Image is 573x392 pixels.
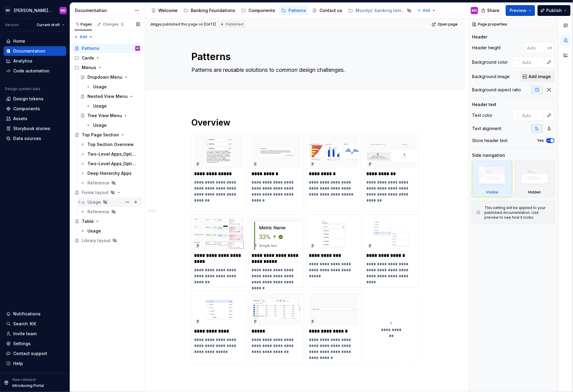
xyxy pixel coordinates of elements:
[84,101,142,111] a: Usage
[4,56,66,66] a: Analytics
[4,66,66,76] a: Code automation
[72,33,95,41] button: Add
[87,161,137,167] div: Two-Level Apps_Option 2
[158,8,178,14] div: Welcome
[120,22,125,27] span: 2
[472,138,507,144] div: Show header text
[319,8,342,14] div: Contact us
[37,23,60,27] span: Current draft
[4,309,66,319] button: Notifications
[194,217,244,250] img: 4d6a4d09-2ea2-4a9c-abe9-073a572320d7.png
[72,217,142,226] a: Table
[309,293,359,326] img: 73c11509-12f3-4a83-873f-56211d79037c.png
[279,6,309,15] a: Patterns
[72,53,142,63] div: Cards
[4,329,66,339] a: Invite team
[194,135,244,169] img: f0abce7a-105f-4883-b53f-f2fafa613808.png
[430,20,460,29] a: Open page
[538,5,571,16] button: Publish
[346,6,414,15] a: Moodys' banking template
[82,55,94,61] div: Cards
[78,207,142,217] a: Reference
[82,132,119,138] div: Top Page Section
[13,341,31,347] div: Settings
[13,106,40,112] div: Components
[415,6,438,15] button: Add
[310,6,345,15] a: Contact us
[72,44,142,53] a: PatternsMD
[87,113,122,119] div: Tree View Menu
[472,152,505,158] div: Side navigation
[12,383,44,388] p: Introducing Portal
[4,134,66,143] a: Data sources
[93,103,107,109] div: Usage
[34,21,67,29] button: Current draft
[194,293,244,326] img: b77cf13a-c54d-4e0e-bb40-8aa3be3f0951.png
[529,74,551,80] span: Add image
[13,48,45,54] div: Documentation
[78,72,142,82] a: Dropdown Menu
[13,38,25,44] div: Home
[82,218,94,224] div: Table
[515,161,555,197] div: Hidden
[520,71,555,82] button: Add image
[487,8,499,14] span: Share
[484,205,551,220] div: This setting will be applied to your published documentation. Use preview to see how it looks.
[252,217,301,250] img: 5034e50c-5756-4de0-868a-3d84e637cfef.png
[190,65,418,75] textarea: Patterns are reusable solutions to common design challenges.
[4,114,66,123] a: Assets
[72,63,142,72] div: Menus
[13,135,41,141] div: Data sources
[60,8,66,13] div: MD
[548,45,552,50] p: px
[355,8,405,14] div: Moodys' banking template
[78,226,142,236] a: Usage
[93,84,107,90] div: Usage
[72,188,142,197] a: Forms layout
[4,124,66,133] a: Storybook stories
[13,321,36,327] div: Search ⌘K
[82,65,96,71] div: Menus
[87,199,101,205] div: Usage
[4,319,66,329] button: Search ⌘K
[192,117,419,128] h1: Overview
[78,169,142,178] a: Deep Hierarchy Apps
[78,197,142,207] a: Usage
[82,238,111,244] div: Library layout
[84,120,142,130] a: Usage
[13,58,32,64] div: Analytics
[75,22,92,27] div: Pages
[248,8,275,14] div: Components
[4,36,66,46] a: Home
[84,82,142,92] a: Usage
[506,5,535,16] button: Preview
[537,138,544,143] label: Yes
[520,110,544,121] input: Auto
[288,8,306,14] div: Patterns
[163,22,216,27] div: published this page on [DATE]
[150,22,162,27] span: Jingyu
[87,209,109,215] div: Reference
[4,359,66,368] button: Help
[5,87,40,91] div: Design system data
[4,7,11,14] div: MB
[87,170,132,176] div: Deep Hierarchy Apps
[149,5,414,17] div: Page tree
[72,44,142,245] div: Page tree
[472,126,501,132] div: Text alignment
[82,190,108,196] div: Forms layout
[78,159,142,169] a: Two-Level Apps_Option 2
[510,8,526,14] span: Preview
[472,74,510,80] div: Background image
[472,112,492,118] div: Text color
[472,87,521,93] div: Background aspect ratio
[367,217,416,250] img: 4b4167a8-104b-4c12-bb5b-9b8a86d4ce78.png
[472,45,501,51] div: Header height
[486,190,498,195] div: Visible
[472,59,508,65] div: Background color
[1,4,69,17] button: MB[PERSON_NAME] Banking Fusion Design SystemMD
[80,35,87,39] span: Add
[4,94,66,104] a: Design tokens
[13,331,37,337] div: Invite team
[252,293,301,326] img: 1389ac94-1544-4f0e-b727-807b1815ccfb.png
